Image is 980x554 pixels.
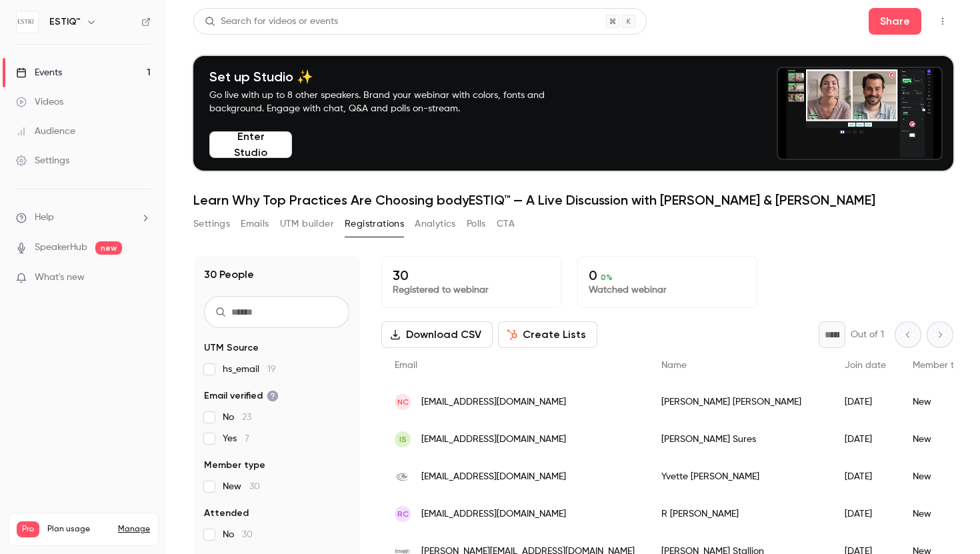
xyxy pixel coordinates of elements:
[851,328,884,341] p: Out of 1
[345,213,404,235] button: Registrations
[17,11,38,33] img: ESTIQ™
[913,361,970,370] span: Member type
[393,283,550,297] p: Registered to webinar
[16,154,69,167] div: Settings
[397,396,409,408] span: NC
[421,507,566,521] span: [EMAIL_ADDRESS][DOMAIN_NAME]
[35,211,54,225] span: Help
[223,363,276,376] span: hs_email
[280,213,334,235] button: UTM builder
[397,508,409,520] span: RC
[421,433,566,447] span: [EMAIL_ADDRESS][DOMAIN_NAME]
[241,213,269,235] button: Emails
[845,361,886,370] span: Join date
[16,66,62,79] div: Events
[209,89,576,115] p: Go live with up to 8 other speakers. Brand your webinar with colors, fonts and background. Engage...
[421,470,566,484] span: [EMAIL_ADDRESS][DOMAIN_NAME]
[193,213,230,235] button: Settings
[242,530,253,539] span: 30
[415,213,456,235] button: Analytics
[395,361,417,370] span: Email
[47,524,110,535] span: Plan usage
[421,395,566,409] span: [EMAIL_ADDRESS][DOMAIN_NAME]
[869,8,921,35] button: Share
[381,321,493,348] button: Download CSV
[223,432,249,445] span: Yes
[831,421,899,458] div: [DATE]
[467,213,486,235] button: Polls
[399,433,407,445] span: IS
[35,241,87,255] a: SpeakerHub
[209,69,576,85] h4: Set up Studio ✨
[589,267,746,283] p: 0
[16,211,151,225] li: help-dropdown-opener
[648,458,831,495] div: Yvette [PERSON_NAME]
[589,283,746,297] p: Watched webinar
[601,273,613,282] span: 0 %
[393,267,550,283] p: 30
[49,15,81,29] h6: ESTIQ™
[831,495,899,533] div: [DATE]
[204,341,259,355] span: UTM Source
[831,458,899,495] div: [DATE]
[205,15,338,29] div: Search for videos or events
[249,482,260,491] span: 30
[831,383,899,421] div: [DATE]
[16,125,75,138] div: Audience
[497,213,515,235] button: CTA
[267,365,276,374] span: 19
[95,241,122,255] span: new
[661,361,687,370] span: Name
[193,192,953,208] h1: Learn Why Top Practices Are Choosing bodyESTIQ™ — A Live Discussion with [PERSON_NAME] & [PERSON_...
[395,469,411,485] img: olivehealthfl.com
[648,495,831,533] div: R [PERSON_NAME]
[245,434,249,443] span: 7
[17,521,39,537] span: Pro
[498,321,597,348] button: Create Lists
[204,267,254,283] h1: 30 People
[223,528,253,541] span: No
[223,411,251,424] span: No
[648,421,831,458] div: [PERSON_NAME] Sures
[204,459,265,472] span: Member type
[648,383,831,421] div: [PERSON_NAME] [PERSON_NAME]
[35,271,85,285] span: What's new
[118,524,150,535] a: Manage
[242,413,251,422] span: 23
[204,389,279,403] span: Email verified
[223,480,260,493] span: New
[204,507,249,520] span: Attended
[16,95,63,109] div: Videos
[209,131,292,158] button: Enter Studio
